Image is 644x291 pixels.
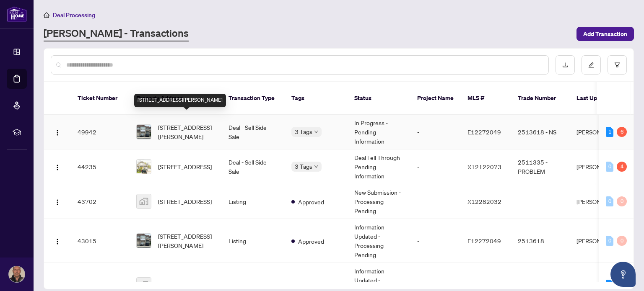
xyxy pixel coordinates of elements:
span: [STREET_ADDRESS][PERSON_NAME] [158,123,215,141]
img: Logo [54,238,61,245]
div: 0 [606,196,613,206]
td: In Progress - Pending Information [348,115,410,149]
td: - [511,184,570,219]
span: home [44,12,49,18]
td: Deal - Sell Side Sale [222,115,285,149]
span: filter [614,62,620,68]
th: Project Name [410,82,461,115]
span: X12122073 [467,163,501,170]
span: [STREET_ADDRESS] [158,280,212,289]
span: Deal Processing [53,11,95,19]
span: E12272049 [467,128,501,136]
button: Logo [51,160,64,173]
img: Profile Icon [9,266,25,282]
td: - [410,149,461,184]
td: 43015 [71,219,130,263]
span: 3 Tags [295,162,312,171]
span: E12272049 [467,237,501,245]
button: Logo [51,125,64,139]
td: [PERSON_NAME] [570,184,633,219]
div: 4 [617,162,627,172]
th: Property Address [130,82,222,115]
button: Logo [51,234,64,247]
td: [PERSON_NAME] [570,219,633,263]
div: 6 [617,127,627,137]
img: thumbnail-img [137,234,151,248]
td: Deal - Sell Side Sale [222,149,285,184]
td: Listing [222,219,285,263]
div: [STREET_ADDRESS][PERSON_NAME] [134,94,226,107]
td: 2513618 [511,219,570,263]
td: 2511335 - PROBLEM [511,149,570,184]
td: 49942 [71,115,130,149]
button: Logo [51,195,64,208]
span: download [562,62,568,68]
button: download [556,55,575,75]
button: Open asap [610,262,636,287]
span: Add Transaction [583,27,627,41]
td: Listing [222,184,285,219]
button: edit [582,55,601,75]
th: Ticket Number [71,82,130,115]
span: [STREET_ADDRESS] [158,197,212,206]
td: [PERSON_NAME] [570,149,633,184]
span: down [314,165,318,169]
span: X12233546 [467,281,501,288]
img: logo [7,6,27,22]
img: Logo [54,199,61,206]
td: - [410,184,461,219]
span: 3 Tags [295,127,312,136]
td: 44235 [71,149,130,184]
button: Add Transaction [576,27,634,41]
div: 2 [606,280,613,290]
th: Last Updated By [570,82,633,115]
td: 43702 [71,184,130,219]
img: Logo [54,129,61,136]
td: - [410,115,461,149]
th: MLS # [461,82,511,115]
td: 2513618 - NS [511,115,570,149]
img: thumbnail-img [137,160,151,174]
div: 1 [606,127,613,137]
img: Logo [54,164,61,171]
span: [STREET_ADDRESS] [158,162,212,171]
th: Status [348,82,410,115]
td: Deal Fell Through - Pending Information [348,149,410,184]
span: Approved [298,197,324,206]
span: Cancelled [298,281,324,290]
th: Tags [285,82,348,115]
img: thumbnail-img [137,194,151,209]
td: New Submission - Processing Pending [348,184,410,219]
span: edit [588,62,594,68]
button: filter [608,55,627,75]
span: Approved [298,237,324,246]
span: [STREET_ADDRESS][PERSON_NAME] [158,232,215,250]
a: [PERSON_NAME] - Transactions [44,26,189,41]
span: down [314,130,318,134]
td: [PERSON_NAME] [570,115,633,149]
div: 0 [606,236,613,246]
th: Transaction Type [222,82,285,115]
th: Trade Number [511,82,570,115]
div: 0 [606,162,613,172]
span: X12282032 [467,198,501,205]
td: Information Updated - Processing Pending [348,219,410,263]
img: thumbnail-img [137,125,151,139]
div: 0 [617,236,627,246]
div: 0 [617,196,627,206]
td: - [410,219,461,263]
